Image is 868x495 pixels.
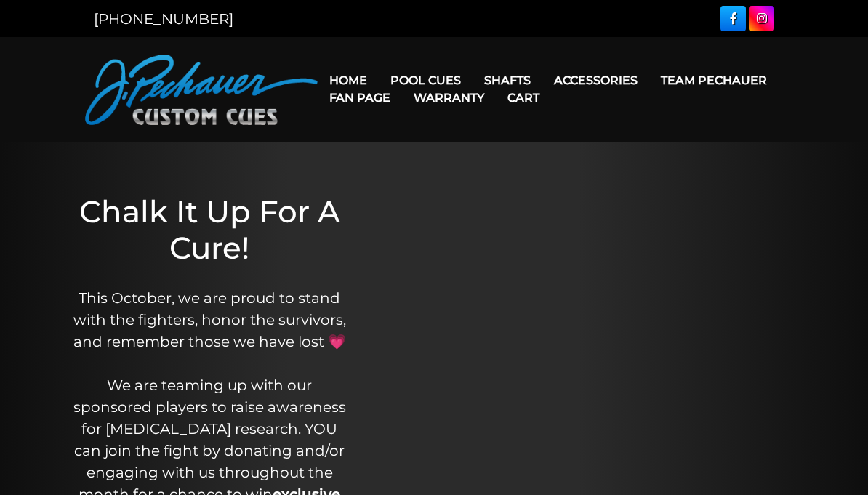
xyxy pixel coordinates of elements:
[85,55,318,125] img: Pechauer Custom Cues
[402,79,496,116] a: Warranty
[496,79,551,116] a: Cart
[542,62,649,99] a: Accessories
[473,62,542,99] a: Shafts
[73,193,347,267] h1: Chalk It Up For A Cure!
[94,10,233,28] a: [PHONE_NUMBER]
[318,62,379,99] a: Home
[649,62,779,99] a: Team Pechauer
[379,62,473,99] a: Pool Cues
[318,79,402,116] a: Fan Page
